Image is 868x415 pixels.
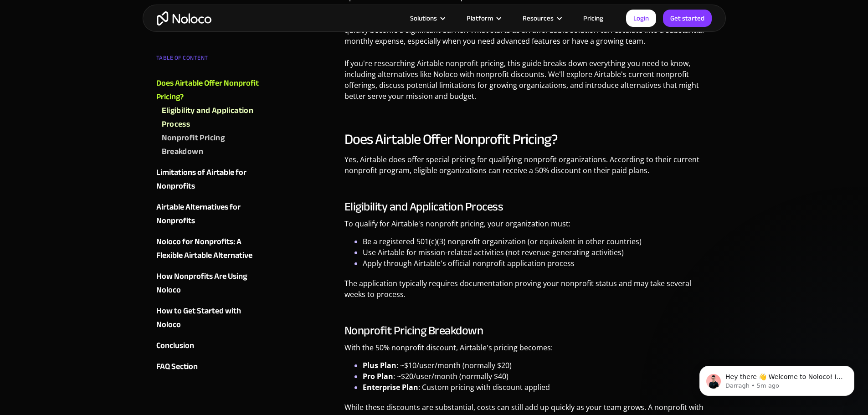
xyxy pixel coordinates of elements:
[663,10,712,27] a: Get started
[363,382,712,393] li: : Custom pricing with discount applied
[363,247,712,258] li: Use Airtable for mission-related activities (not revenue-generating activities)
[156,360,267,374] a: FAQ Section
[455,12,511,24] div: Platform
[156,360,198,374] div: FAQ Section
[686,347,868,410] iframe: Intercom notifications message
[363,236,712,247] li: Be a registered 501(c)(3) nonprofit organization (or equivalent in other countries)
[363,360,396,370] strong: Plus Plan
[410,12,437,24] div: Solutions
[156,51,267,69] div: TABLE OF CONTENT
[363,382,418,392] strong: Enterprise Plan
[156,200,267,228] a: Airtable Alternatives for Nonprofits
[363,371,712,382] li: : ~$20/user/month (normally $40)
[344,130,712,149] h2: Does Airtable Offer Nonprofit Pricing?
[626,10,656,27] a: Login
[344,58,712,108] p: If you're researching Airtable nonprofit pricing, this guide breaks down everything you need to k...
[344,154,712,183] p: Yes, Airtable does offer special pricing for qualifying nonprofit organizations. According to the...
[156,304,267,332] a: How to Get Started with Noloco
[156,166,267,193] a: Limitations of Airtable for Nonprofits
[344,324,712,338] h3: Nonprofit Pricing Breakdown
[511,12,572,24] div: Resources
[572,12,615,24] a: Pricing
[363,360,712,371] li: : ~$10/user/month (normally $20)
[156,270,267,297] a: How Nonprofits Are Using Noloco
[344,342,712,360] p: With the 50% nonprofit discount, Airtable's pricing becomes:
[162,131,267,159] a: Nonprofit Pricing Breakdown
[523,12,554,24] div: Resources
[344,278,712,307] p: The application typically requires documentation proving your nonprofit status and may take sever...
[156,339,194,353] div: Conclusion
[162,104,267,131] a: Eligibility and Application Process
[344,200,712,214] h3: Eligibility and Application Process
[399,12,455,24] div: Solutions
[156,235,267,262] a: Noloco for Nonprofits: A Flexible Airtable Alternative
[467,12,493,24] div: Platform
[156,339,267,353] a: Conclusion
[156,77,267,104] a: Does Airtable Offer Nonprofit Pricing?
[344,218,712,236] p: To qualify for Airtable's nonprofit pricing, your organization must:
[363,258,712,269] li: Apply through Airtable's official nonprofit application process
[157,11,211,26] a: home
[363,371,393,381] strong: Pro Plan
